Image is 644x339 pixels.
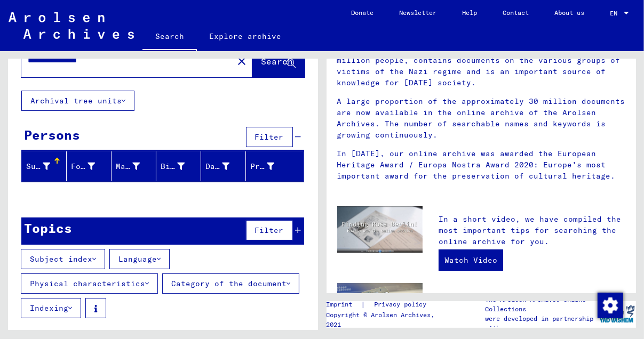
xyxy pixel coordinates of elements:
font: Maiden name [116,162,169,171]
span: Filter [255,225,284,235]
button: Subject index [21,249,105,269]
span: Filter [255,132,284,142]
span: EN [610,10,622,17]
button: Archival tree units [21,91,134,111]
img: video.jpg [337,206,423,253]
mat-header-cell: Vorname [67,151,112,181]
img: Arolsen_neg.svg [9,12,134,39]
div: Maiden name [116,158,156,175]
font: Physical characteristics [30,279,145,288]
button: Filter [246,220,293,240]
button: Clear [231,50,252,71]
div: Topics [24,219,72,238]
mat-icon: close [235,55,248,68]
p: The Arolsen Archives Online Collections [486,295,598,314]
div: Persons [24,125,80,144]
button: Language [109,249,170,269]
font: Surname [26,162,60,171]
button: Search [252,44,305,77]
div: Date of birth [205,158,245,175]
p: In a short video, we have compiled the most important tips for searching the online archive for you. [439,214,625,247]
font: Date of birth [205,162,268,171]
button: Indexing [21,298,81,318]
font: Indexing [30,303,68,313]
font: Subject index [30,254,92,264]
a: Imprint [327,299,361,310]
p: were developed in partnership with [486,314,598,333]
a: Search [142,23,197,51]
mat-header-cell: Prisoner # [246,151,303,181]
a: Explore archive [197,23,295,49]
mat-header-cell: Geburtsname [112,151,156,181]
button: Filter [246,127,293,147]
font: | [361,299,366,310]
div: Prisoner # [250,158,290,175]
div: Forename [71,158,111,175]
mat-header-cell: Geburtsdatum [201,151,246,181]
p: Copyright © Arolsen Archives, 2021 [327,310,442,329]
mat-header-cell: Geburt‏ [156,151,201,181]
div: Surname [26,158,66,175]
span: Search [261,56,293,67]
button: Physical characteristics [21,273,158,294]
font: Archival tree units [30,96,122,106]
font: Language [118,254,157,264]
font: Category of the document [171,279,287,288]
a: Watch Video [439,249,503,271]
p: In [DATE], our online archive was awarded the European Heritage Award / Europa Nostra Award 2020:... [337,148,626,182]
button: Category of the document [162,273,299,294]
a: Privacy policy [366,299,440,310]
font: Prisoner # [250,162,298,171]
mat-header-cell: Nachname [22,151,67,181]
p: A large proportion of the approximately 30 million documents are now available in the online arch... [337,96,626,141]
font: Birth [161,162,185,171]
div: Birth [161,158,201,175]
font: Forename [71,162,109,171]
img: Change consent [598,293,623,318]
